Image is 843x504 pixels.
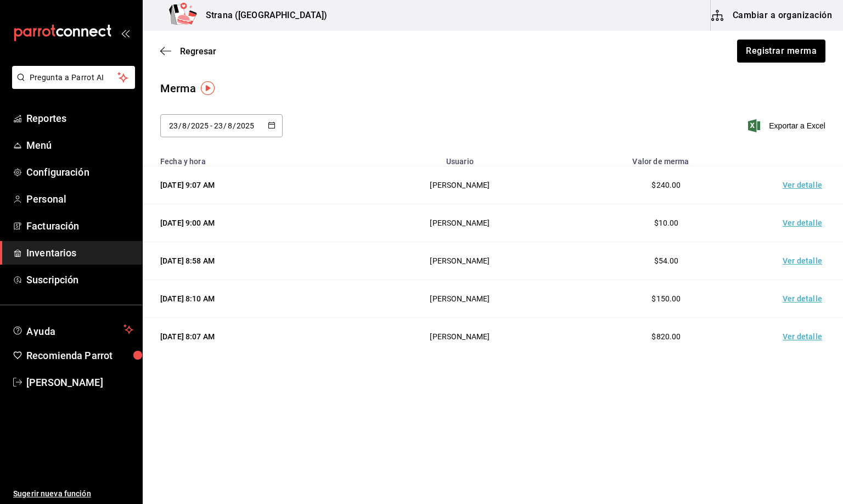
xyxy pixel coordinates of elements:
input: Day [213,121,223,130]
span: $150.00 [651,294,681,303]
span: Sugerir nueva función [13,488,133,500]
button: Pregunta a Parrot AI [12,66,135,89]
div: [DATE] 8:07 AM [160,331,340,342]
span: $820.00 [651,332,681,341]
td: [PERSON_NAME] [353,204,566,242]
span: Personal [26,192,133,206]
div: [DATE] 9:07 AM [160,180,340,191]
span: Configuración [26,165,133,180]
td: Ver detalle [766,166,843,204]
input: Month [182,121,187,130]
h3: Strana ([GEOGRAPHIC_DATA]) [197,9,327,22]
td: Ver detalle [766,242,843,280]
span: Facturación [26,219,133,233]
input: Day [168,121,178,130]
div: Merma [160,80,196,97]
a: Pregunta a Parrot AI [8,80,135,91]
td: [PERSON_NAME] [353,318,566,356]
span: Regresar [180,46,216,57]
span: Ayuda [26,323,119,336]
div: [DATE] 8:10 AM [160,293,340,304]
span: / [233,121,236,130]
img: Tooltip marker [201,81,215,95]
span: Reportes [26,111,133,126]
span: Recomienda Parrot [26,348,133,363]
th: Fecha y hora [143,150,353,166]
span: Pregunta a Parrot AI [30,72,118,83]
td: Ver detalle [766,280,843,318]
td: Ver detalle [766,204,843,242]
td: [PERSON_NAME] [353,280,566,318]
span: Menú [26,138,133,153]
span: / [178,121,182,130]
td: [PERSON_NAME] [353,166,566,204]
span: [PERSON_NAME] [26,375,133,390]
span: Inventarios [26,245,133,260]
button: Exportar a Excel [750,119,825,132]
button: open_drawer_menu [121,29,130,37]
span: / [187,121,190,130]
button: Regresar [160,46,216,57]
input: Month [227,121,233,130]
input: Year [236,121,255,130]
span: $240.00 [651,181,681,189]
div: [DATE] 9:00 AM [160,217,340,228]
input: Year [190,121,209,130]
button: Registrar merma [737,40,825,63]
div: [DATE] 8:58 AM [160,255,340,266]
span: / [223,121,227,130]
span: $10.00 [654,219,679,227]
th: Usuario [353,150,566,166]
th: Valor de merma [566,150,766,166]
td: Ver detalle [766,318,843,356]
td: [PERSON_NAME] [353,242,566,280]
span: Suscripción [26,272,133,287]
span: $54.00 [654,256,679,265]
span: - [210,121,212,130]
